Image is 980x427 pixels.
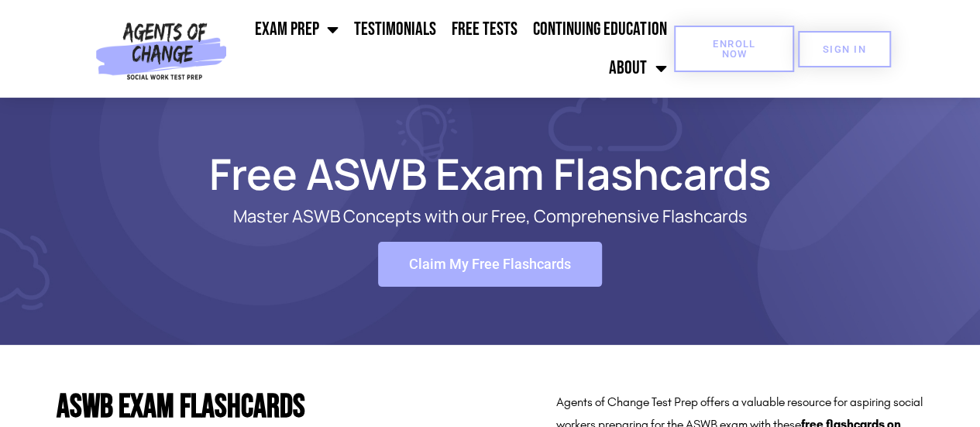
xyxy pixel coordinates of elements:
[674,26,794,72] a: Enroll Now
[49,156,932,191] h1: Free ASWB Exam Flashcards
[798,31,891,67] a: SIGN IN
[346,10,444,49] a: Testimonials
[823,44,866,54] span: SIGN IN
[601,49,674,88] a: About
[409,257,571,271] span: Claim My Free Flashcards
[247,10,346,49] a: Exam Prep
[378,242,602,287] a: Claim My Free Flashcards
[111,207,870,226] p: Master ASWB Concepts with our Free, Comprehensive Flashcards
[699,39,769,59] span: Enroll Now
[57,391,541,424] h2: ASWB Exam Flashcards
[233,10,674,88] nav: Menu
[444,10,525,49] a: Free Tests
[525,10,674,49] a: Continuing Education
